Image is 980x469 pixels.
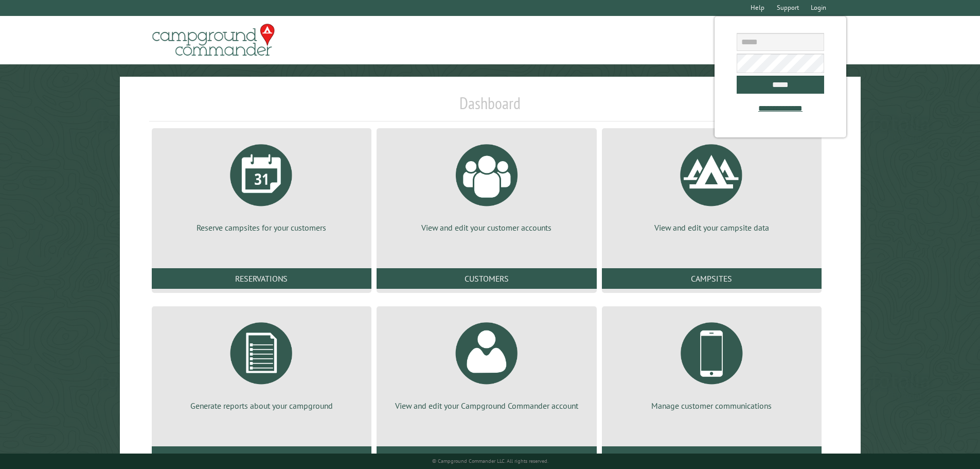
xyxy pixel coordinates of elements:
[614,400,809,411] p: Manage customer communications
[389,136,584,233] a: View and edit your customer accounts
[389,222,584,233] p: View and edit your customer accounts
[602,446,822,467] a: Communications
[377,446,596,467] a: Account
[152,268,371,289] a: Reservations
[149,20,278,60] img: Campground Commander
[152,446,371,467] a: Reports
[614,315,809,411] a: Manage customer communications
[164,222,359,233] p: Reserve campsites for your customers
[602,268,822,289] a: Campsites
[614,136,809,233] a: View and edit your campsite data
[614,222,809,233] p: View and edit your campsite data
[164,315,359,411] a: Generate reports about your campground
[164,136,359,233] a: Reserve campsites for your customers
[377,268,596,289] a: Customers
[389,400,584,411] p: View and edit your Campground Commander account
[389,315,584,411] a: View and edit your Campground Commander account
[149,93,831,121] h1: Dashboard
[432,458,548,464] small: © Campground Commander LLC. All rights reserved.
[164,400,359,411] p: Generate reports about your campground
